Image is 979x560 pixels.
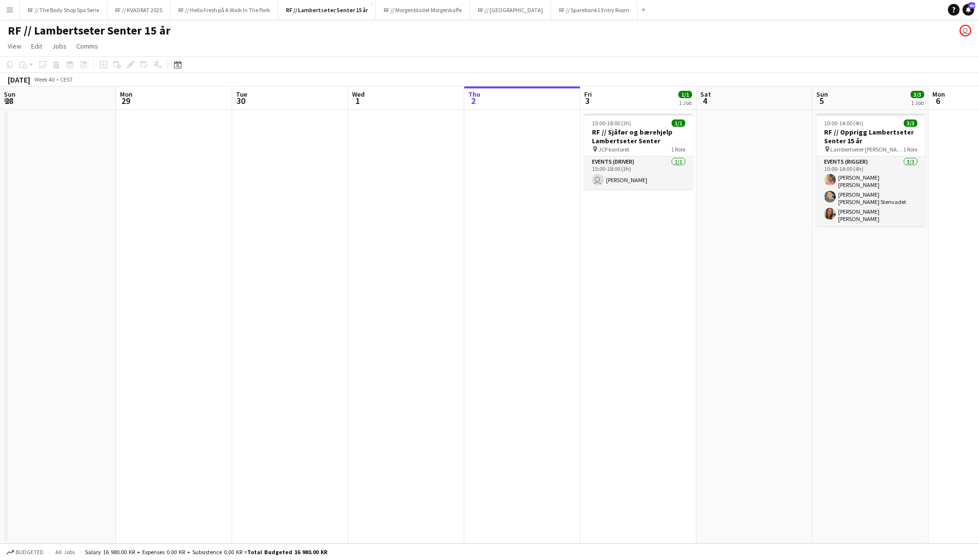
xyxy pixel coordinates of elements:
button: RF // Hello Fresh på A Walk In The Park [170,0,278,19]
span: 40 [968,2,975,9]
span: 30 [235,95,247,106]
span: Sun [816,90,828,99]
a: 40 [962,4,974,16]
button: RF // KVADRAT 2025 [107,0,170,19]
div: 1 Job [679,99,692,106]
span: 6 [931,95,945,106]
span: Lambertseter [PERSON_NAME] [830,146,903,153]
button: RF // Morgenbladet Morgenkaffe [376,0,470,19]
span: 1 Role [671,146,685,153]
app-job-card: 10:00-14:00 (4h)3/3RF // Opprigg Lambertseter Senter 15 år Lambertseter [PERSON_NAME]1 RoleEvents... [816,114,925,226]
span: Thu [468,90,480,99]
span: Week 40 [32,76,56,83]
app-card-role: Events (Rigger)3/310:00-14:00 (4h)[PERSON_NAME] [PERSON_NAME][PERSON_NAME] [PERSON_NAME] Stenvade... [816,156,925,226]
span: Total Budgeted 16 980.00 KR [247,548,327,556]
span: View [8,42,21,51]
span: 1/1 [678,91,692,98]
button: RF // [GEOGRAPHIC_DATA] [470,0,551,19]
span: Comms [76,42,98,51]
span: 1 Role [903,146,917,153]
span: 3/3 [911,91,924,98]
button: RF // Sparebank1 Entry Room [551,0,638,19]
button: RF // Lambertseter Senter 15 år [278,0,376,19]
a: Comms [72,40,102,52]
app-card-role: Events (Driver)1/115:00-18:00 (3h) [PERSON_NAME] [584,156,693,189]
div: 1 Job [911,99,924,106]
span: 3/3 [904,119,917,127]
span: 28 [2,95,16,106]
h3: RF // Opprigg Lambertseter Senter 15 år [816,128,925,145]
span: Jobs [52,42,67,51]
span: 4 [699,95,711,106]
a: Edit [27,40,46,52]
h1: RF // Lambertseter Senter 15 år [8,23,170,38]
div: [DATE] [8,75,30,85]
a: View [4,40,25,52]
span: Sat [700,90,711,99]
span: 2 [467,95,480,106]
span: Tue [236,90,247,99]
span: 29 [118,95,133,106]
span: All jobs [53,548,77,556]
span: 5 [815,95,828,106]
span: 10:00-14:00 (4h) [824,119,863,127]
span: Mon [120,90,133,99]
span: 1/1 [672,119,685,127]
span: JCP kontoret [598,146,629,153]
span: 15:00-18:00 (3h) [592,119,631,127]
span: 1 [351,95,365,106]
app-user-avatar: Marit Holvik [960,25,971,36]
h3: RF // Sjåfør og bærehjelp Lambertseter Senter [584,128,693,145]
span: 3 [583,95,592,106]
span: Sun [4,90,16,99]
button: Budgeted [5,547,45,558]
span: Mon [932,90,945,99]
span: Edit [31,42,42,51]
span: Budgeted [16,549,44,556]
span: Fri [584,90,592,99]
div: CEST [60,76,73,83]
a: Jobs [48,40,70,52]
span: Wed [352,90,365,99]
div: Salary 16 980.00 KR + Expenses 0.00 KR + Subsistence 0.00 KR = [85,548,327,556]
app-job-card: 15:00-18:00 (3h)1/1RF // Sjåfør og bærehjelp Lambertseter Senter JCP kontoret1 RoleEvents (Driver... [584,114,693,189]
button: RF // The Body Shop Spa Serie [20,0,107,19]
